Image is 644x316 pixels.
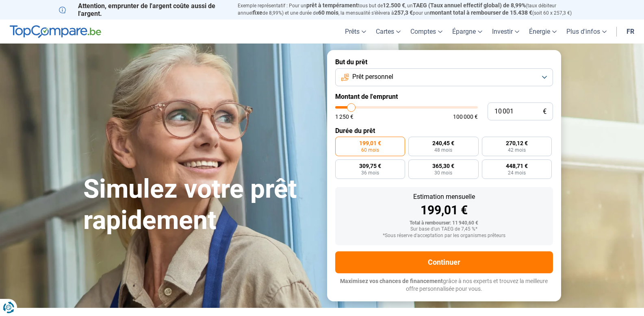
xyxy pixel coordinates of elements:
span: fixe [253,9,262,16]
span: 48 mois [434,148,452,153]
a: Comptes [405,20,447,44]
p: Exemple représentatif : Pour un tous but de , un (taux débiteur annuel de 8,99%) et une durée de ... [238,2,585,17]
span: 60 mois [361,148,379,153]
button: Prêt personnel [335,68,553,86]
div: 199,01 € [342,204,546,216]
span: 12.500 € [383,2,405,9]
span: Maximisez vos chances de financement [340,278,443,284]
button: Continuer [335,251,553,273]
a: Énergie [524,20,562,44]
img: TopCompare [10,25,101,38]
div: Sur base d'un TAEG de 7,45 %* [342,227,546,232]
div: Total à rembourser: 11 940,60 € [342,220,546,226]
label: Durée du prêt [335,127,553,135]
span: 240,45 € [432,140,454,146]
span: € [543,108,546,115]
span: montant total à rembourser de 15.438 € [430,9,532,16]
div: Estimation mensuelle [342,194,546,200]
span: 24 mois [508,170,526,175]
h1: Simulez votre prêt rapidement [83,174,317,236]
span: 30 mois [434,170,452,175]
div: *Sous réserve d'acceptation par les organismes prêteurs [342,233,546,239]
span: 365,30 € [432,163,454,169]
label: But du prêt [335,58,553,66]
span: 448,71 € [506,163,528,169]
label: Montant de l'emprunt [335,93,553,100]
span: 199,01 € [359,140,381,146]
a: Prêts [340,20,371,44]
span: 1 250 € [335,114,353,120]
a: fr [622,20,639,44]
span: 60 mois [318,9,338,16]
span: 36 mois [361,170,379,175]
span: 309,75 € [359,163,381,169]
a: Investir [487,20,524,44]
span: TAEG (Taux annuel effectif global) de 8,99% [413,2,526,9]
p: grâce à nos experts et trouvez la meilleure offre personnalisée pour vous. [335,277,553,293]
a: Épargne [447,20,487,44]
span: 100 000 € [453,114,478,120]
a: Cartes [371,20,405,44]
a: Plus d'infos [562,20,611,44]
p: Attention, emprunter de l'argent coûte aussi de l'argent. [59,2,228,17]
span: 270,12 € [506,140,528,146]
span: Prêt personnel [352,72,393,81]
span: 257,3 € [394,9,413,16]
span: prêt à tempérament [306,2,358,9]
span: 42 mois [508,148,526,153]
